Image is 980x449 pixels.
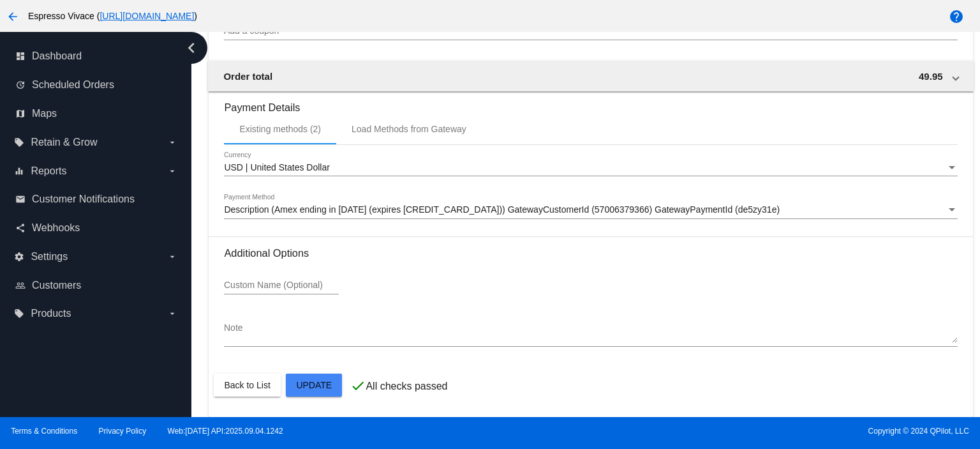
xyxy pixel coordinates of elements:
[32,222,80,234] span: Webhooks
[501,427,969,436] span: Copyright © 2024 QPilot, LLC
[167,308,177,319] i: arrow_drop_down
[32,79,114,91] span: Scheduled Orders
[28,11,197,21] span: Espresso Vivace ( )
[15,109,26,119] i: map
[366,381,447,392] p: All checks passed
[15,280,26,291] i: people_outline
[32,194,135,205] span: Customer Notifications
[350,378,366,393] mat-icon: check
[224,380,270,390] span: Back to List
[15,103,177,124] a: map Maps
[224,163,957,173] mat-select: Currency
[11,427,77,436] a: Terms & Conditions
[32,50,82,62] span: Dashboard
[31,165,66,177] span: Reports
[949,9,964,24] mat-icon: help
[100,11,194,21] a: [URL][DOMAIN_NAME]
[224,247,957,259] h3: Additional Options
[32,108,57,119] span: Maps
[15,218,177,238] a: share Webhooks
[167,166,177,176] i: arrow_drop_down
[31,251,68,263] span: Settings
[32,280,81,291] span: Customers
[15,194,26,204] i: email
[14,137,24,148] i: local_offer
[352,124,466,134] div: Load Methods from Gateway
[167,137,177,148] i: arrow_drop_down
[99,427,147,436] a: Privacy Policy
[14,308,24,319] i: local_offer
[15,80,26,90] i: update
[224,162,329,172] span: USD | United States Dollar
[15,275,177,296] a: people_outline Customers
[15,46,177,66] a: dashboard Dashboard
[224,280,339,291] input: Custom Name (Optional)
[208,61,973,91] mat-expansion-panel-header: Order total 49.95
[15,223,26,233] i: share
[223,71,272,82] span: Order total
[31,137,97,148] span: Retain & Grow
[14,166,24,176] i: equalizer
[15,189,177,209] a: email Customer Notifications
[224,92,957,114] h3: Payment Details
[5,9,20,24] mat-icon: arrow_back
[919,71,943,82] span: 49.95
[181,38,202,58] i: chevron_left
[224,205,957,215] mat-select: Payment Method
[31,308,71,319] span: Products
[167,252,177,262] i: arrow_drop_down
[15,51,26,61] i: dashboard
[168,427,283,436] a: Web:[DATE] API:2025.09.04.1242
[15,75,177,95] a: update Scheduled Orders
[14,252,24,262] i: settings
[296,380,332,390] span: Update
[214,374,280,397] button: Back to List
[239,124,321,134] div: Existing methods (2)
[224,204,780,215] span: Description (Amex ending in [DATE] (expires [CREDIT_CARD_DATA])) GatewayCustomerId (57006379366) ...
[286,374,342,397] button: Update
